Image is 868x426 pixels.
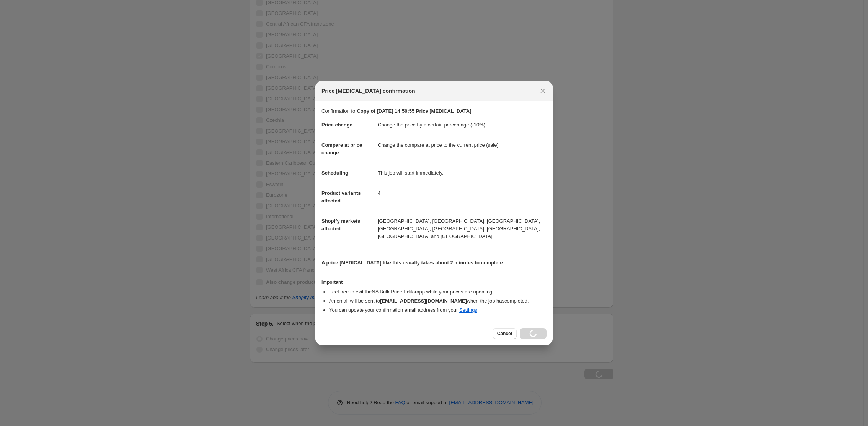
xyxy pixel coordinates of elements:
li: An email will be sent to when the job has completed . [329,297,547,305]
dd: Change the price by a certain percentage (-10%) [378,115,547,135]
dd: 4 [378,183,547,203]
span: Price change [321,122,352,128]
button: Cancel [493,328,517,339]
span: Scheduling [321,170,348,176]
b: A price [MEDICAL_DATA] like this usually takes about 2 minutes to complete. [321,260,504,266]
dd: This job will start immediately. [378,163,547,183]
li: Feel free to exit the NA Bulk Price Editor app while your prices are updating. [329,288,547,296]
dd: Change the compare at price to the current price (sale) [378,135,547,155]
a: Settings [459,307,477,313]
span: Product variants affected [321,190,361,204]
span: Compare at price change [321,142,362,155]
button: Close [537,86,548,96]
b: [EMAIL_ADDRESS][DOMAIN_NAME] [380,298,467,304]
span: Cancel [497,330,512,337]
dd: [GEOGRAPHIC_DATA], [GEOGRAPHIC_DATA], [GEOGRAPHIC_DATA], [GEOGRAPHIC_DATA], [GEOGRAPHIC_DATA], [G... [378,211,547,246]
h3: Important [321,279,547,285]
span: Shopify markets affected [321,218,360,232]
li: You can update your confirmation email address from your . [329,306,547,314]
p: Confirmation for [321,107,547,115]
b: Copy of [DATE] 14:50:55 Price [MEDICAL_DATA] [357,108,471,114]
span: Price [MEDICAL_DATA] confirmation [321,87,415,95]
